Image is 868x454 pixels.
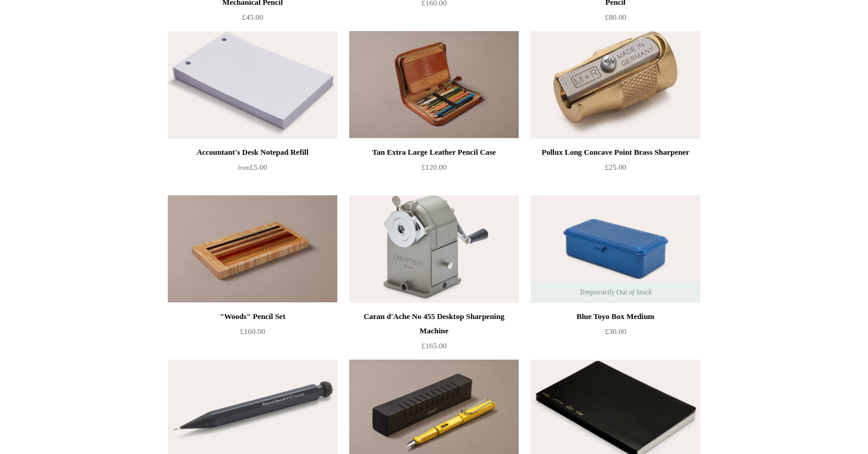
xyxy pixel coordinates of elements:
img: Caran d'Ache No 455 Desktop Sharpening Machine [349,195,519,303]
a: "Woods" Pencil Set "Woods" Pencil Set [168,195,337,303]
a: Blue Toyo Box Medium £30.00 [531,309,700,358]
div: Pollux Long Concave Point Brass Sharpener [534,145,697,159]
img: Pollux Long Concave Point Brass Sharpener [531,31,700,139]
span: £165.00 [421,341,447,350]
a: Caran d'Ache No 455 Desktop Sharpening Machine £165.00 [349,309,519,358]
span: £25.00 [605,162,626,171]
span: Temporarily Out of Stock [567,281,663,303]
span: £80.00 [605,13,626,22]
a: Pollux Long Concave Point Brass Sharpener £25.00 [531,145,700,194]
div: Blue Toyo Box Medium [534,309,697,324]
a: Tan Extra Large Leather Pencil Case Tan Extra Large Leather Pencil Case [349,31,519,139]
span: from [238,164,250,171]
a: Accountant's Desk Notepad Refill Accountant's Desk Notepad Refill [168,31,337,139]
div: "Woods" Pencil Set [171,309,334,324]
a: Caran d'Ache No 455 Desktop Sharpening Machine Caran d'Ache No 455 Desktop Sharpening Machine [349,195,519,303]
span: £45.00 [242,13,263,22]
span: £5.00 [238,162,267,171]
div: Caran d'Ache No 455 Desktop Sharpening Machine [352,309,516,338]
span: £120.00 [421,162,447,171]
div: Tan Extra Large Leather Pencil Case [352,145,516,159]
a: Tan Extra Large Leather Pencil Case £120.00 [349,145,519,194]
img: Tan Extra Large Leather Pencil Case [349,31,519,139]
img: Blue Toyo Box Medium [531,195,700,303]
span: £160.00 [240,327,265,336]
img: Accountant's Desk Notepad Refill [168,31,337,139]
img: "Woods" Pencil Set [168,195,337,303]
a: Blue Toyo Box Medium Blue Toyo Box Medium Temporarily Out of Stock [531,195,700,303]
div: Accountant's Desk Notepad Refill [171,145,334,159]
a: Pollux Long Concave Point Brass Sharpener Pollux Long Concave Point Brass Sharpener [531,31,700,139]
a: "Woods" Pencil Set £160.00 [168,309,337,358]
a: Accountant's Desk Notepad Refill from£5.00 [168,145,337,194]
span: £30.00 [605,327,626,336]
